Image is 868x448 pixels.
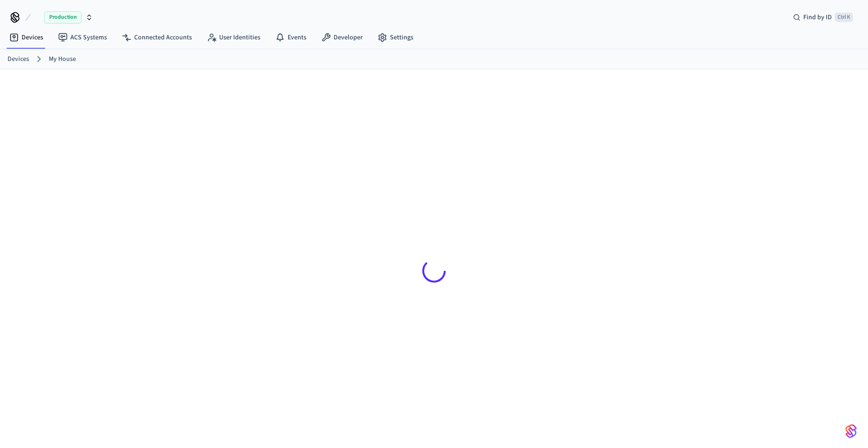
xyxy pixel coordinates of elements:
span: Production [44,11,82,23]
a: Devices [2,29,51,46]
div: Find by IDCtrl K [785,9,860,26]
img: SeamLogoGradient.69752ec5.svg [845,424,857,439]
a: Devices [8,54,29,64]
a: My House [49,54,76,64]
a: Events [268,29,314,46]
span: Ctrl K [835,13,853,22]
span: Find by ID [803,13,832,22]
a: ACS Systems [51,29,114,46]
a: Settings [370,29,421,46]
a: User Identities [199,29,268,46]
a: Developer [314,29,370,46]
a: Connected Accounts [114,29,199,46]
